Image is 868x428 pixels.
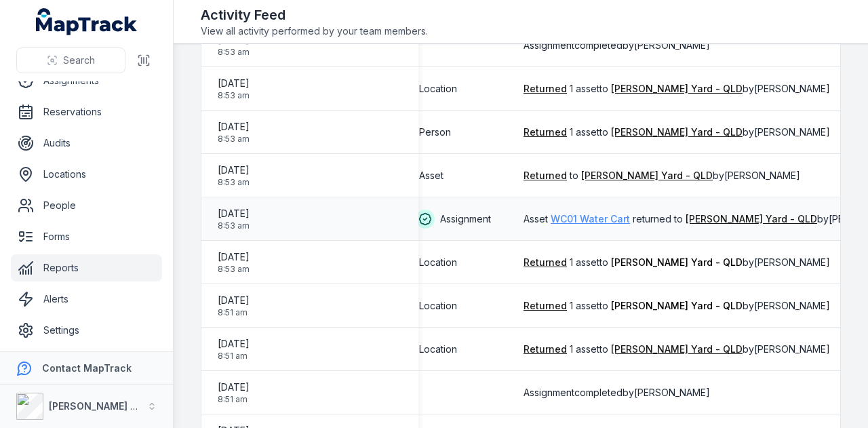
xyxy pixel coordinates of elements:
button: Search [16,47,125,73]
span: 8:53 am [218,47,250,58]
span: 1 asset to by [PERSON_NAME] [524,299,830,313]
h2: Activity Feed [201,5,428,24]
span: 1 asset to by [PERSON_NAME] [524,343,830,356]
a: WC01 Water Cart [551,212,630,226]
a: Locations [11,161,162,188]
time: 04/09/2025, 8:53:43 am [218,163,250,188]
span: Asset [419,169,443,182]
span: [DATE] [218,381,250,394]
a: [PERSON_NAME] Yard - QLD [611,125,743,139]
a: Reports [11,254,162,281]
span: Assignment completed by [PERSON_NAME] [524,39,710,52]
span: 8:51 am [218,307,250,318]
span: 1 asset to by [PERSON_NAME] [524,256,830,269]
a: [PERSON_NAME] Yard - QLD [686,212,817,226]
time: 04/09/2025, 8:51:46 am [218,337,250,362]
span: [DATE] [218,250,250,264]
span: [DATE] [218,337,250,351]
span: 8:51 am [218,394,250,405]
a: Settings [11,317,162,344]
span: Location [419,343,457,356]
a: People [11,192,162,219]
span: [PERSON_NAME] Yard - QLD [611,300,743,311]
a: Returned [524,256,567,269]
a: Returned [524,343,567,356]
span: [DATE] [218,120,250,134]
span: View all activity performed by your team members. [201,24,428,38]
time: 04/09/2025, 8:53:43 am [218,77,250,101]
a: [PERSON_NAME] Yard - QLD [581,169,713,182]
span: [DATE] [218,207,250,220]
span: 1 asset to by [PERSON_NAME] [524,125,830,139]
time: 04/09/2025, 8:51:46 am [218,294,250,318]
span: 8:53 am [218,220,250,231]
span: 8:53 am [218,264,250,275]
a: Returned [524,125,567,139]
span: [DATE] [218,163,250,177]
time: 04/09/2025, 8:53:43 am [218,33,250,58]
span: 1 asset to by [PERSON_NAME] [524,82,830,96]
span: 8:51 am [218,351,250,362]
span: Location [419,82,457,96]
span: [DATE] [218,294,250,307]
time: 04/09/2025, 8:53:43 am [218,250,250,275]
a: Forms [11,223,162,250]
span: Assignment [440,212,491,226]
span: 8:53 am [218,90,250,101]
a: MapTrack [36,8,138,35]
span: Search [63,54,95,67]
a: Reservations [11,98,162,125]
a: [PERSON_NAME] Yard - QLD [611,82,743,96]
span: 8:53 am [218,177,250,188]
span: Assignment completed by [PERSON_NAME] [524,386,710,400]
span: Location [419,256,457,269]
span: [PERSON_NAME] Yard - QLD [611,256,743,268]
span: Person [419,125,451,139]
a: Audits [11,130,162,157]
strong: Contact MapTrack [42,362,132,374]
a: Returned [524,82,567,96]
a: Returned [524,169,567,182]
strong: [PERSON_NAME] Group [49,400,160,412]
a: Alerts [11,286,162,313]
a: [PERSON_NAME] Yard - QLD [611,343,743,356]
span: Location [419,299,457,313]
time: 04/09/2025, 8:53:43 am [218,207,250,231]
time: 04/09/2025, 8:53:43 am [218,120,250,144]
a: Returned [524,299,567,313]
span: 8:53 am [218,134,250,144]
span: to by [PERSON_NAME] [524,169,800,182]
span: [DATE] [218,77,250,90]
time: 04/09/2025, 8:51:46 am [218,381,250,405]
